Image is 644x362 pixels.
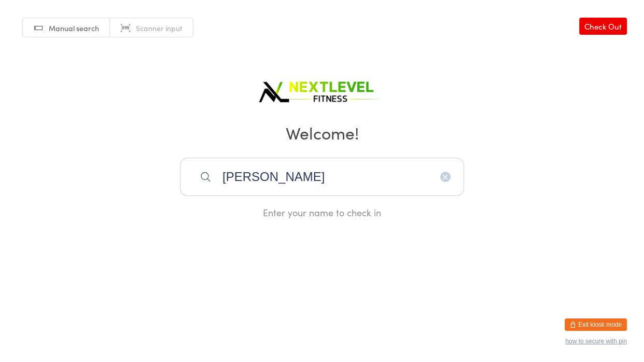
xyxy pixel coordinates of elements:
div: Enter your name to check in [180,206,464,219]
span: Manual search [49,23,99,33]
input: Search [180,158,464,196]
button: Exit kiosk mode [565,318,627,331]
a: Check Out [579,18,627,35]
button: how to secure with pin [565,338,627,345]
span: Scanner input [136,23,183,33]
img: Next Level Fitness [257,73,387,106]
h2: Welcome! [10,121,634,144]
